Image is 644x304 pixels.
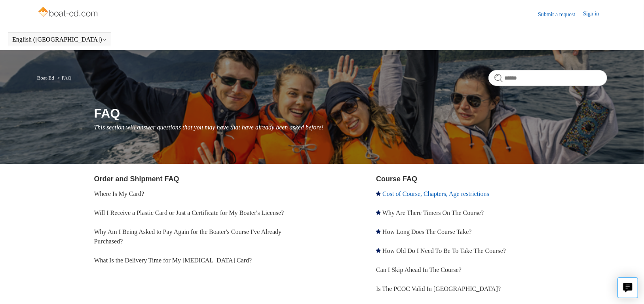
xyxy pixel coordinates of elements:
[382,247,506,254] a: How Old Do I Need To Be To Take The Course?
[94,175,179,183] a: Order and Shipment FAQ
[37,75,54,81] a: Boat-Ed
[488,70,607,86] input: Search
[37,75,56,81] li: Boat-Ed
[382,228,471,235] a: How Long Does The Course Take?
[94,123,607,132] p: This section will answer questions that you may have that have already been asked before!
[37,5,100,21] img: Boat-Ed Help Center home page
[376,175,417,183] a: Course FAQ
[376,285,501,292] a: Is The PCOC Valid In [GEOGRAPHIC_DATA]?
[376,266,462,273] a: Can I Skip Ahead In The Course?
[376,210,381,215] svg: Promoted article
[583,9,607,19] a: Sign in
[94,228,282,245] a: Why Am I Being Asked to Pay Again for the Boater's Course I've Already Purchased?
[94,104,607,123] h1: FAQ
[94,257,252,264] a: What Is the Delivery Time for My [MEDICAL_DATA] Card?
[382,190,489,197] a: Cost of Course, Chapters, Age restrictions
[382,209,484,216] a: Why Are There Timers On The Course?
[617,277,638,298] button: Live chat
[94,190,144,197] a: Where Is My Card?
[94,209,284,216] a: Will I Receive a Plastic Card or Just a Certificate for My Boater's License?
[376,191,381,196] svg: Promoted article
[12,36,107,43] button: English ([GEOGRAPHIC_DATA])
[376,248,381,253] svg: Promoted article
[55,75,71,81] li: FAQ
[538,10,583,19] a: Submit a request
[376,229,381,234] svg: Promoted article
